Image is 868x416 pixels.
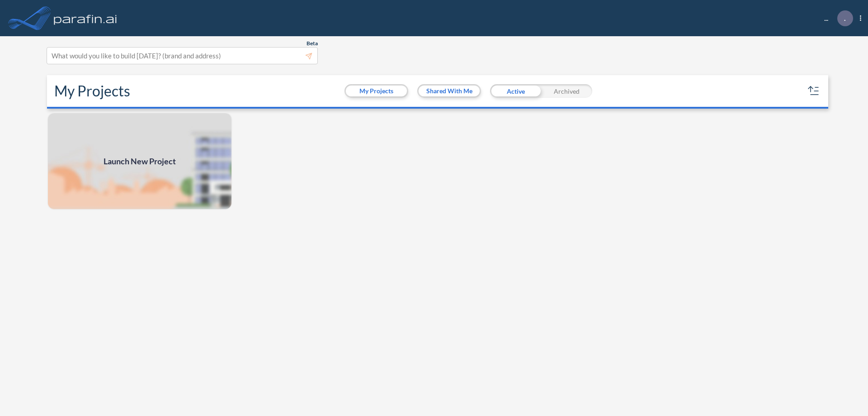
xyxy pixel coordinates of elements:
[47,112,232,210] a: Launch New Project
[541,84,592,98] div: Archived
[811,10,861,26] div: ...
[52,9,119,27] img: logo
[104,155,176,167] span: Launch New Project
[47,112,232,210] img: add
[346,86,407,96] button: My Projects
[419,86,480,96] button: Shared With Me
[54,82,130,100] h2: My Projects
[807,84,821,98] button: sort
[490,84,541,98] div: Active
[307,40,318,47] span: Beta
[844,14,846,22] p: .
